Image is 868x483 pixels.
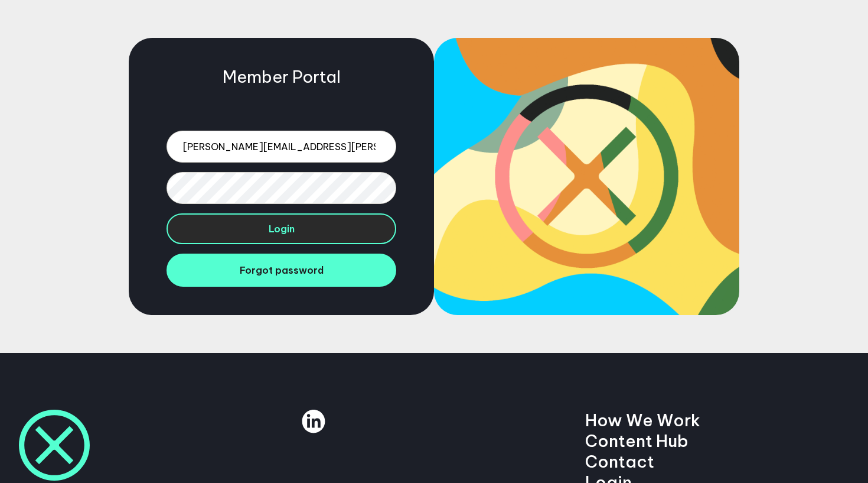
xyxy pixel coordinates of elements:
[167,213,396,244] button: Login
[223,66,341,87] h5: Member Portal
[167,131,396,163] input: Email
[585,430,688,451] a: Content Hub
[269,223,295,235] span: Login
[585,410,700,430] a: How We Work
[240,264,324,276] span: Forgot password
[585,451,654,472] a: Contact
[167,254,396,287] a: Forgot password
